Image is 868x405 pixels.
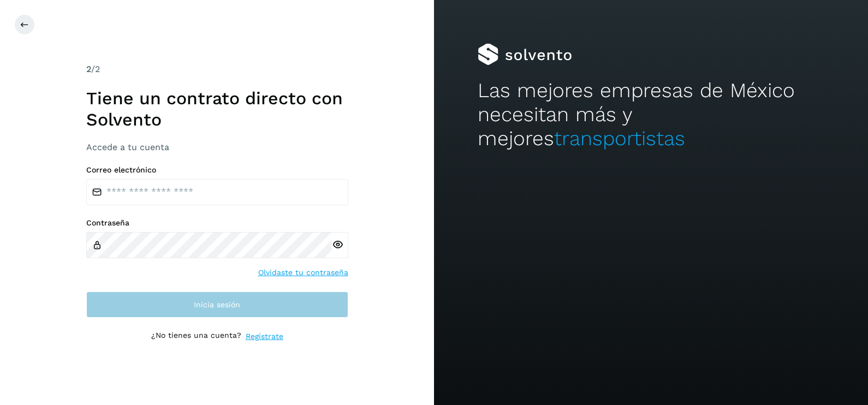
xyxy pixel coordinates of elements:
span: Inicia sesión [194,301,240,308]
span: 2 [86,64,91,74]
h2: Las mejores empresas de México necesitan más y mejores [478,79,825,151]
label: Correo electrónico [86,165,348,175]
p: ¿No tienes una cuenta? [151,331,241,342]
h3: Accede a tu cuenta [86,142,348,152]
a: Olvidaste tu contraseña [258,267,348,278]
label: Contraseña [86,218,348,228]
a: Regístrate [246,331,283,342]
button: Inicia sesión [86,291,348,318]
span: transportistas [554,127,685,150]
h1: Tiene un contrato directo con Solvento [86,88,348,130]
div: /2 [86,63,348,76]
